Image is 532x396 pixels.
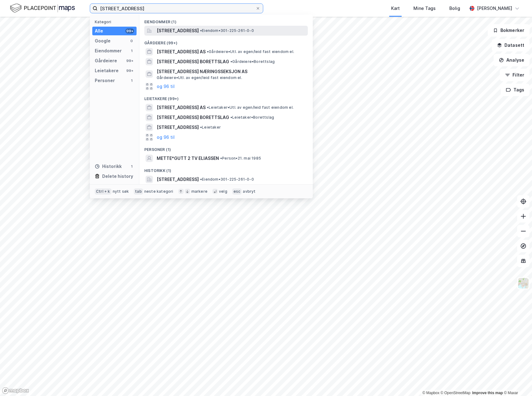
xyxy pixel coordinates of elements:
[220,156,261,161] span: Person • 21. mai 1985
[230,115,232,120] span: •
[95,20,137,24] div: Kategori
[125,29,134,33] div: 99+
[98,4,255,13] input: Søk på adresse, matrikkel, gårdeiere, leietakere eller personer
[391,5,400,12] div: Kart
[191,189,207,194] div: markere
[441,391,471,395] a: OpenStreetMap
[95,77,115,84] div: Personer
[139,36,313,47] div: Gårdeiere (99+)
[95,57,117,64] div: Gårdeiere
[219,189,227,194] div: velg
[95,163,122,170] div: Historikk
[230,115,274,120] span: Leietaker • Borettslag
[157,27,199,34] span: [STREET_ADDRESS]
[517,277,529,289] img: Z
[200,125,221,130] span: Leietaker
[157,104,206,111] span: [STREET_ADDRESS] AS
[200,28,202,33] span: •
[422,391,439,395] a: Mapbox
[144,189,173,194] div: neste kategori
[200,177,254,182] span: Eiendom • 301-225-261-0-0
[230,59,232,64] span: •
[220,156,222,161] span: •
[157,58,229,65] span: [STREET_ADDRESS] BORETTSLAG
[157,83,175,90] button: og 96 til
[10,3,75,14] img: logo.f888ab2527a4732fd821a326f86c7f29.svg
[157,75,242,80] span: Gårdeiere • Utl. av egen/leid fast eiendom el.
[125,68,134,73] div: 99+
[449,5,460,12] div: Bolig
[157,48,206,55] span: [STREET_ADDRESS] AS
[413,5,436,12] div: Mine Tags
[200,125,202,130] span: •
[488,24,530,37] button: Bokmerker
[207,49,294,54] span: Gårdeiere • Utl. av egen/leid fast eiendom el.
[492,39,530,51] button: Datasett
[243,189,255,194] div: avbryt
[95,47,122,55] div: Eiendommer
[207,105,209,110] span: •
[102,173,133,180] div: Delete history
[125,58,134,63] div: 99+
[232,188,242,195] div: esc
[129,78,134,83] div: 1
[501,366,532,396] iframe: Chat Widget
[113,189,129,194] div: nytt søk
[129,38,134,43] div: 0
[157,114,229,121] span: [STREET_ADDRESS] BORETTSLAG
[129,164,134,169] div: 1
[139,15,313,26] div: Eiendommer (1)
[134,188,143,195] div: tab
[157,124,199,131] span: [STREET_ADDRESS]
[230,59,275,64] span: Gårdeiere • Borettslag
[157,155,219,162] span: METTE*GUTT 2 TV ELIASSEN
[157,176,199,183] span: [STREET_ADDRESS]
[200,177,202,182] span: •
[95,37,111,45] div: Google
[207,49,209,54] span: •
[472,391,503,395] a: Improve this map
[477,5,512,12] div: [PERSON_NAME]
[2,387,29,394] a: Mapbox homepage
[157,134,175,141] button: og 96 til
[500,69,530,81] button: Filter
[200,28,254,33] span: Eiendom • 301-225-261-0-0
[139,142,313,153] div: Personer (1)
[129,48,134,53] div: 1
[139,163,313,174] div: Historikk (1)
[207,105,294,110] span: Leietaker • Utl. av egen/leid fast eiendom el.
[157,68,305,75] span: [STREET_ADDRESS] NÆRINGSSEKSJON AS
[501,84,530,96] button: Tags
[95,27,103,35] div: Alle
[494,54,530,66] button: Analyse
[139,91,313,103] div: Leietakere (99+)
[95,188,111,195] div: Ctrl + k
[95,67,119,74] div: Leietakere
